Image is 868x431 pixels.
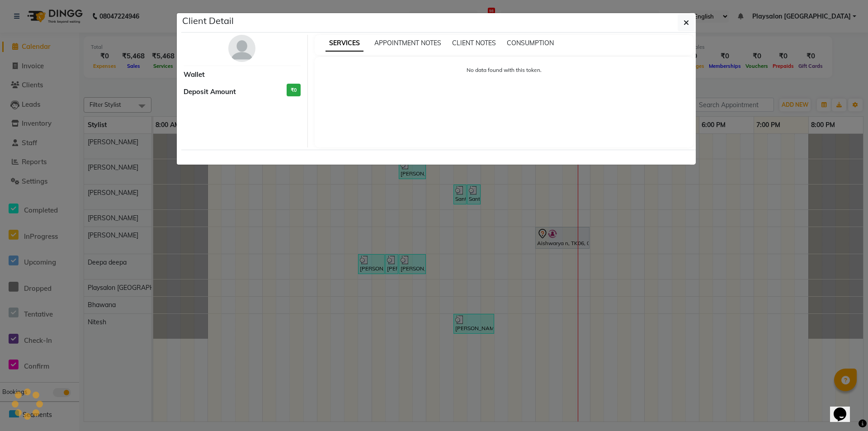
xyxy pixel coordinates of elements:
[507,39,554,47] span: CONSUMPTION
[228,35,255,62] img: avatar
[452,39,496,47] span: CLIENT NOTES
[325,35,363,52] span: SERVICES
[184,87,236,97] span: Deposit Amount
[182,14,234,28] h5: Client Detail
[324,66,685,74] p: No data found with this token.
[830,395,859,422] iframe: chat widget
[287,84,301,97] h3: ₹0
[374,39,441,47] span: APPOINTMENT NOTES
[184,70,205,80] span: Wallet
